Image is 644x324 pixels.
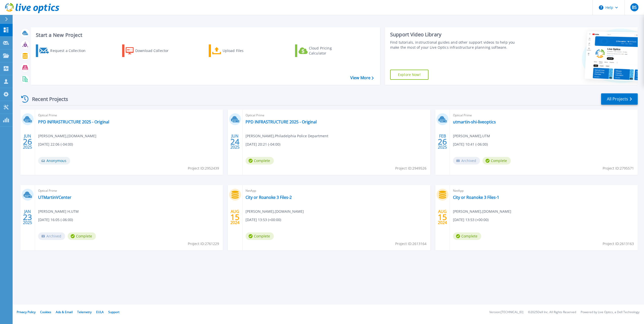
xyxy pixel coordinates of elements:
[395,166,426,171] span: Project ID: 2949526
[230,208,240,226] div: AUG 2024
[38,142,73,147] span: [DATE] 22:06 (-04:00)
[350,75,374,80] a: View More
[56,310,73,314] a: Ads & Email
[295,44,351,57] a: Cloud Pricing Calculator
[36,44,92,57] a: Request a Collection
[17,310,36,314] a: Privacy Policy
[38,133,96,139] span: [PERSON_NAME] , [DOMAIN_NAME]
[453,217,489,223] span: [DATE] 13:53 (+00:00)
[23,215,32,219] span: 23
[489,311,523,314] li: Version: [TECHNICAL_ID]
[453,195,499,200] a: City or Roanoke 3 Files-1
[38,232,65,240] span: Archived
[453,133,490,139] span: [PERSON_NAME] , UTM
[632,5,637,9] span: BS
[38,188,220,194] span: Optical Prime
[528,311,576,314] li: © 2025 Dell Inc. All Rights Reserved
[188,166,219,171] span: Project ID: 2952439
[108,310,119,314] a: Support
[77,310,92,314] a: Telemetry
[50,46,91,56] div: Request a Collection
[390,40,521,50] div: Find tutorials, instructional guides and other support videos to help you make the most of your L...
[482,157,511,165] span: Complete
[453,113,635,118] span: Optical Prime
[453,188,635,194] span: NetApp
[38,195,71,200] a: UTMartinVCenter
[38,209,79,214] span: [PERSON_NAME] H , UTM
[246,142,280,147] span: [DATE] 20:21 (-04:00)
[395,241,426,247] span: Project ID: 2613164
[603,166,634,171] span: Project ID: 2795571
[38,119,109,124] a: PPD INFRASTRUCTURE 2025 - Original
[19,93,75,105] div: Recent Projects
[96,310,104,314] a: EULA
[23,208,32,226] div: JAN 2025
[603,241,634,247] span: Project ID: 2613163
[246,209,304,214] span: [PERSON_NAME] , [DOMAIN_NAME]
[246,232,274,240] span: Complete
[246,195,292,200] a: City or Roanoke 3 Files-2
[246,119,317,124] a: PPD INFRASTRUCTURE 2025 - Original
[40,310,51,314] a: Cookies
[135,46,176,56] div: Download Collector
[246,113,427,118] span: Optical Prime
[38,113,220,118] span: Optical Prime
[223,46,263,56] div: Upload Files
[230,132,240,151] div: JUN 2025
[438,132,447,151] div: FEB 2025
[438,140,447,144] span: 26
[438,215,447,219] span: 15
[230,215,239,219] span: 15
[581,311,639,314] li: Powered by Live Optics, a Dell Technology
[601,93,638,105] a: All Projects
[453,209,511,214] span: [PERSON_NAME] , [DOMAIN_NAME]
[246,188,427,194] span: NetApp
[122,44,178,57] a: Download Collector
[390,70,428,80] a: Explore Now!
[23,140,32,144] span: 26
[453,157,480,165] span: Archived
[453,119,496,124] a: utmartin-shi-liveoptics
[453,142,488,147] span: [DATE] 10:41 (-06:00)
[309,46,349,56] div: Cloud Pricing Calculator
[246,157,274,165] span: Complete
[23,132,32,151] div: JUN 2025
[230,140,239,144] span: 24
[209,44,265,57] a: Upload Files
[188,241,219,247] span: Project ID: 2761229
[68,232,96,240] span: Complete
[36,32,373,38] h3: Start a New Project
[390,31,521,38] div: Support Video Library
[38,157,70,165] span: Anonymous
[38,217,73,223] span: [DATE] 16:05 (-06:00)
[246,133,328,139] span: [PERSON_NAME] , Philadelphia Police Department
[438,208,447,226] div: AUG 2024
[453,232,481,240] span: Complete
[246,217,281,223] span: [DATE] 13:53 (+00:00)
